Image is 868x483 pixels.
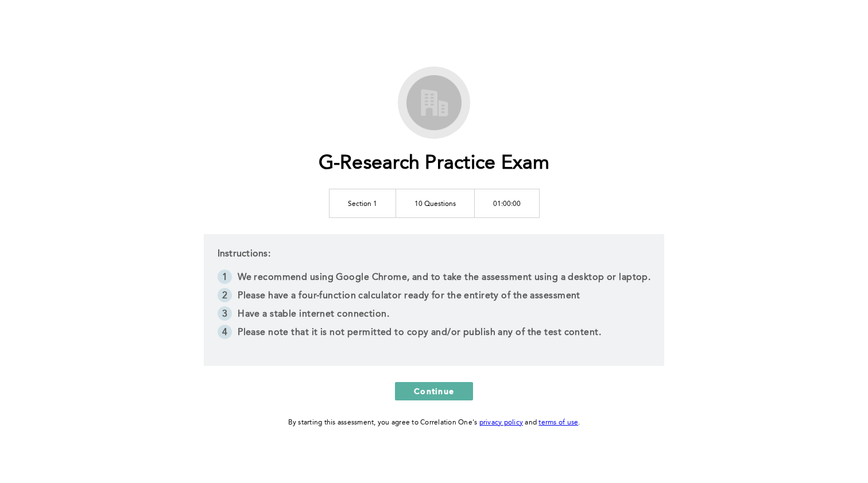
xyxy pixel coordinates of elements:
[474,189,539,217] td: 01:00:00
[319,152,550,176] h1: G-Research Practice Exam
[218,288,651,306] li: Please have a four-function calculator ready for the entirety of the assessment
[479,419,524,426] a: privacy policy
[402,71,466,134] img: G-Research
[218,270,651,288] li: We recommend using Google Chrome, and to take the assessment using a desktop or laptop.
[396,189,474,217] td: 10 Questions
[538,419,578,426] a: terms of use
[204,234,665,366] div: Instructions:
[414,385,454,396] span: Continue
[329,189,396,217] td: Section 1
[288,416,580,429] div: By starting this assessment, you agree to Correlation One's and .
[395,382,473,400] button: Continue
[218,325,651,343] li: Please note that it is not permitted to copy and/or publish any of the test content.
[218,306,651,325] li: Have a stable internet connection.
